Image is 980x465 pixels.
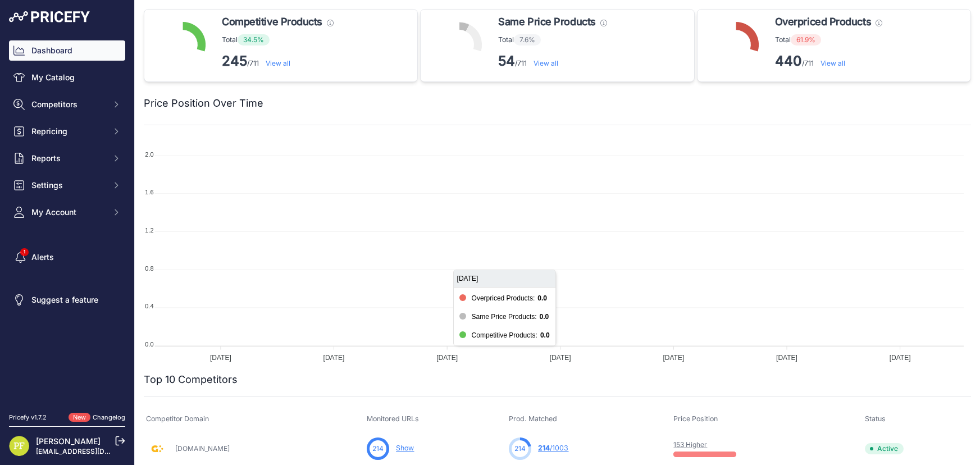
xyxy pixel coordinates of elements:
p: /711 [775,52,882,70]
a: 153 Higher [673,440,707,449]
tspan: [DATE] [663,354,685,362]
tspan: [DATE] [436,354,458,362]
a: Alerts [9,247,125,267]
p: /711 [498,52,607,70]
h2: Price Position Over Time [144,95,263,111]
span: 61.9% [791,34,821,45]
a: Suggest a feature [9,290,125,310]
a: [PERSON_NAME] [36,436,101,446]
a: View all [821,59,845,67]
button: My Account [9,202,125,222]
strong: 440 [775,53,802,69]
p: Total [222,34,334,45]
p: Total [498,34,607,45]
span: Competitive Products [222,14,322,30]
span: 34.5% [238,34,270,45]
strong: 54 [498,53,515,69]
a: Changelog [93,413,125,421]
h2: Top 10 Competitors [144,372,238,388]
button: Settings [9,175,125,195]
span: Monitored URLs [367,414,419,423]
strong: 245 [222,53,247,69]
tspan: 0.4 [145,303,153,309]
button: Competitors [9,94,125,115]
span: Price Position [673,414,718,423]
tspan: [DATE] [890,354,911,362]
a: Show [396,444,414,452]
span: Reports [31,153,105,164]
span: Competitor Domain [146,414,209,423]
tspan: [DATE] [776,354,797,362]
tspan: 0.0 [145,341,153,348]
span: Competitors [31,99,105,110]
a: View all [534,59,558,67]
span: Status [865,414,886,423]
button: Reports [9,148,125,168]
span: 214 [372,444,384,454]
tspan: 1.6 [145,189,153,195]
span: Active [865,443,904,454]
a: [EMAIL_ADDRESS][DOMAIN_NAME] [36,447,153,455]
span: Repricing [31,126,105,137]
a: Dashboard [9,40,125,61]
span: Settings [31,180,105,191]
button: Repricing [9,121,125,142]
tspan: [DATE] [210,354,231,362]
a: [DOMAIN_NAME] [175,444,230,453]
span: Overpriced Products [775,14,871,30]
span: 214 [538,444,550,452]
span: 7.6% [514,34,541,45]
span: 214 [514,444,526,454]
span: New [69,413,90,422]
tspan: [DATE] [550,354,571,362]
a: 214/1003 [538,444,568,452]
span: Same Price Products [498,14,595,30]
div: Pricefy v1.7.2 [9,413,47,422]
tspan: 0.8 [145,265,153,272]
nav: Sidebar [9,40,125,399]
img: Pricefy Logo [9,11,90,22]
tspan: [DATE] [323,354,345,362]
tspan: 1.2 [145,227,153,234]
span: My Account [31,207,105,218]
a: View all [266,59,290,67]
span: Prod. Matched [509,414,557,423]
a: My Catalog [9,67,125,88]
p: /711 [222,52,334,70]
tspan: 2.0 [145,151,153,158]
p: Total [775,34,882,45]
